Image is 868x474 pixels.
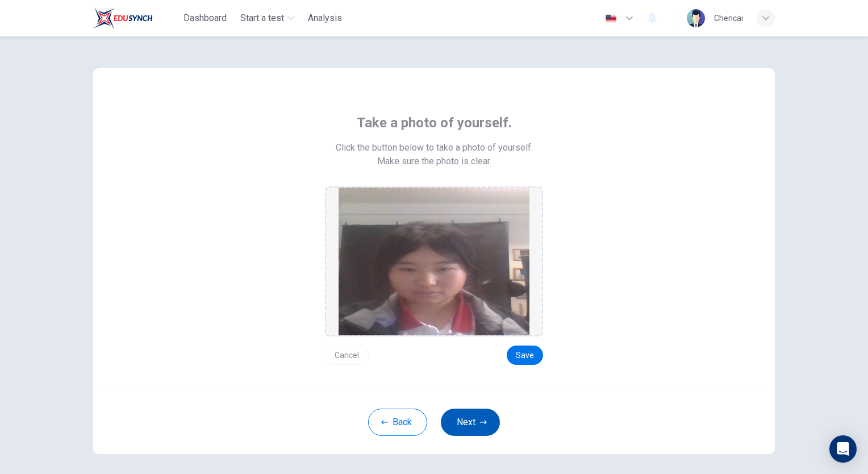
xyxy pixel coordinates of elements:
div: Open Intercom Messenger [829,435,857,463]
button: Analysis [303,8,347,28]
span: Analysis [308,11,342,25]
button: Next [441,409,500,436]
span: Start a test [240,11,284,25]
button: Dashboard [179,8,231,28]
span: Dashboard [183,11,227,25]
button: Cancel [325,346,369,365]
img: Rosedale logo [93,7,153,30]
button: Back [368,409,427,436]
span: Take a photo of yourself. [357,114,512,132]
button: Start a test [236,8,299,28]
img: Profile picture [687,9,705,27]
img: preview screemshot [339,188,529,335]
button: Save [507,346,543,365]
span: Click the button below to take a photo of yourself. [336,141,533,155]
div: Chencai [714,11,743,25]
a: Rosedale logo [93,7,179,30]
img: en [604,14,618,23]
span: Make sure the photo is clear. [377,155,491,168]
